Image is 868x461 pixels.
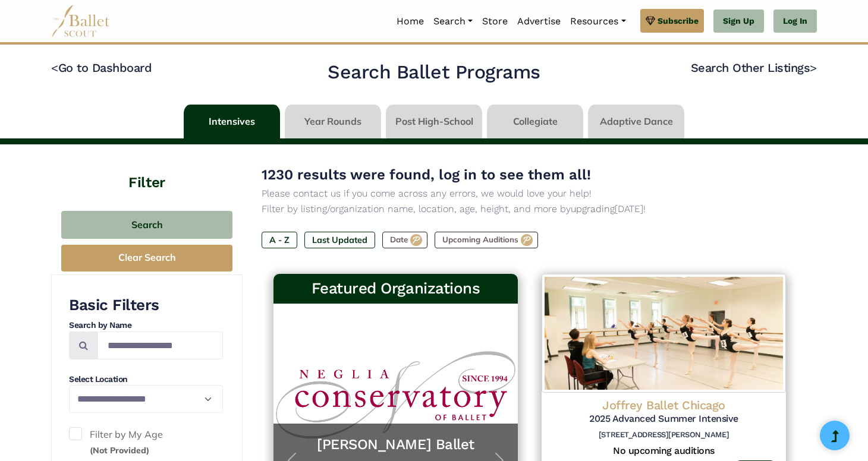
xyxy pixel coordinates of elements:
a: Advertise [512,9,565,34]
a: Search [429,9,477,34]
li: Adaptive Dance [586,105,687,138]
a: <Go to Dashboard [51,61,152,75]
span: 1230 results were found, log in to see them all! [262,166,591,183]
button: Search [61,211,232,239]
li: Post High-School [383,105,485,138]
a: Search Other Listings> [691,61,817,75]
a: Resources [565,9,630,34]
code: > [810,60,817,75]
h5: 2025 Advanced Summer Intensive [551,413,776,425]
span: Subscribe [658,14,699,27]
p: Please contact us if you come across any errors, we would love your help! [262,186,798,201]
small: (Not Provided) [90,445,149,456]
li: Intensives [181,105,282,138]
a: Sign Up [713,10,764,33]
a: Log In [773,10,817,33]
h4: Filter [51,144,243,193]
h4: Select Location [69,374,223,386]
h3: Featured Organizations [283,279,508,299]
a: [PERSON_NAME] Ballet [285,435,506,454]
img: Logo [542,274,786,393]
h6: [STREET_ADDRESS][PERSON_NAME] [551,430,776,440]
p: Filter by listing/organization name, location, age, height, and more by [DATE]! [262,201,798,217]
li: Year Rounds [282,105,383,138]
label: Upcoming Auditions [435,232,538,248]
label: Last Updated [304,232,375,248]
input: Search by names... [98,331,223,359]
a: Subscribe [640,9,704,33]
a: upgrading [571,203,615,214]
label: A - Z [262,232,297,248]
h4: Joffrey Ballet Chicago [551,397,776,413]
h2: Search Ballet Programs [328,60,540,85]
button: Clear Search [61,245,232,271]
code: < [51,60,58,75]
li: Collegiate [485,105,586,138]
a: Store [477,9,512,34]
a: Home [392,9,429,34]
h5: No upcoming auditions [551,445,776,457]
label: Date [382,232,427,248]
img: gem.svg [646,14,655,27]
h3: Basic Filters [69,295,223,315]
label: Filter by My Age [69,427,223,457]
h4: Search by Name [69,320,223,331]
